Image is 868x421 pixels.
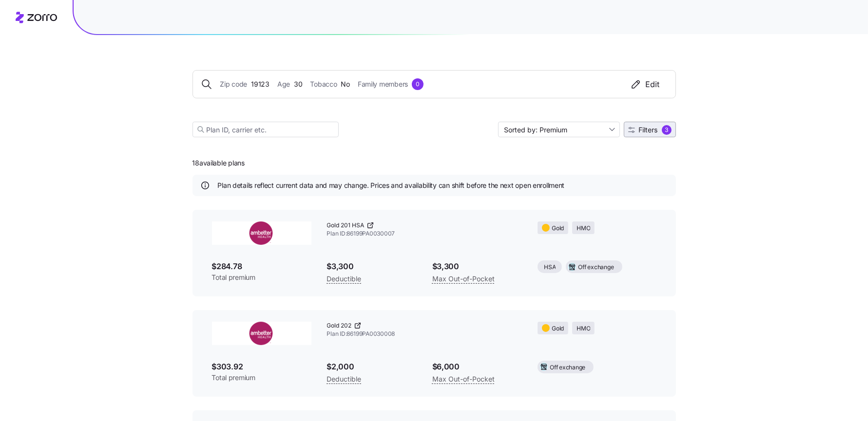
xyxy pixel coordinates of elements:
span: $6,000 [432,361,522,373]
span: $2,000 [327,361,417,373]
input: Sort by [498,122,620,137]
span: $303.92 [212,361,311,373]
div: 0 [412,78,424,90]
button: Filters3 [624,122,676,137]
button: Edit [622,78,668,90]
span: Family members [358,79,408,90]
span: $284.78 [212,260,311,273]
span: No [341,79,350,90]
span: Gold [552,324,564,333]
span: Total premium [212,373,311,383]
span: Filters [639,127,658,133]
span: Gold 201 HSA [327,221,365,230]
span: Deductible [327,273,362,285]
span: 18 available plans [193,158,245,168]
span: Off exchange [550,363,585,372]
span: Tobacco [310,79,337,90]
span: Total premium [212,273,311,282]
span: 30 [294,79,302,90]
span: $3,300 [327,260,417,273]
span: Max Out-of-Pocket [432,373,495,385]
img: Ambetter [212,221,311,245]
span: Off exchange [578,263,614,272]
span: 19123 [251,79,270,90]
span: HMO [577,224,590,233]
span: Plan details reflect current data and may change. Prices and availability can shift before the ne... [218,181,565,190]
span: Zip code [220,79,248,90]
span: HSA [544,263,556,272]
input: Plan ID, carrier etc. [193,122,339,137]
span: $3,300 [432,260,522,273]
span: HMO [577,324,590,333]
div: Edit [630,78,660,90]
span: Gold [552,224,564,233]
span: Plan ID: 86199PA0030008 [327,330,522,338]
span: Plan ID: 86199PA0030007 [327,230,522,238]
span: Age [277,79,290,90]
span: Gold 202 [327,322,352,330]
img: Ambetter [212,322,311,345]
span: Max Out-of-Pocket [432,273,495,285]
div: 3 [662,125,672,135]
span: Deductible [327,373,362,385]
